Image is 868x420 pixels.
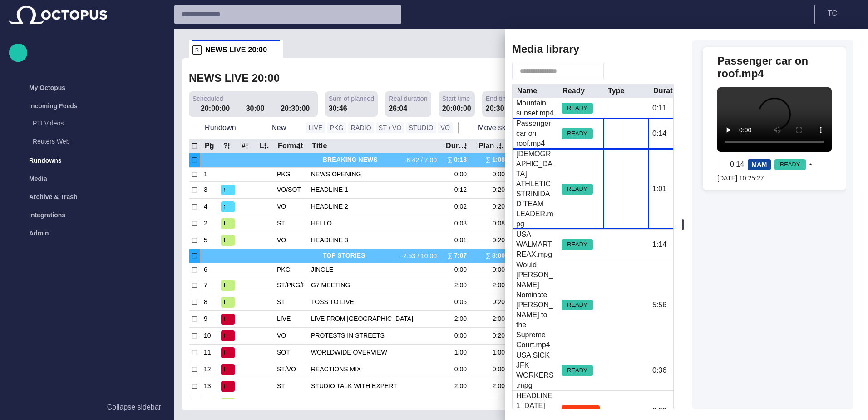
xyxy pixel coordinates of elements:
[608,86,625,95] div: Type
[730,159,744,170] p: 0:14
[652,129,666,139] div: 0:14
[517,86,537,95] div: Name
[512,43,579,55] h2: Media library
[516,149,554,229] div: RUSSIA ATHLETICSTRINIDAD TEAM LEADER.mpg
[516,350,554,390] div: USA SICK JFK WORKERS.mpg
[652,365,666,375] div: 0:36
[501,225,516,250] div: Resize sidebar
[562,86,585,95] div: Ready
[652,103,666,113] div: 0:11
[562,104,593,113] span: READY
[562,366,593,375] span: READY
[652,300,666,310] div: 5:56
[751,161,767,168] span: MAM
[717,55,832,80] h2: Passenger car on roof.mp4
[652,184,666,194] div: 1:01
[717,174,764,183] p: [DATE] 10:25:27
[653,86,684,95] div: Duration
[562,300,593,310] span: READY
[516,98,554,118] div: Mountain sunset.mp4
[774,160,806,169] span: READY
[652,240,666,250] div: 1:14
[717,159,832,183] div: •
[562,129,593,138] span: READY
[562,240,593,249] span: READY
[516,119,554,149] div: Passenger car on roof.mp4
[516,230,554,260] div: USA WALMARTREAX.mpg
[562,185,593,194] span: READY
[516,260,554,350] div: Would Joe Biden Nominate Barack Obama to the Supreme Court.mp4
